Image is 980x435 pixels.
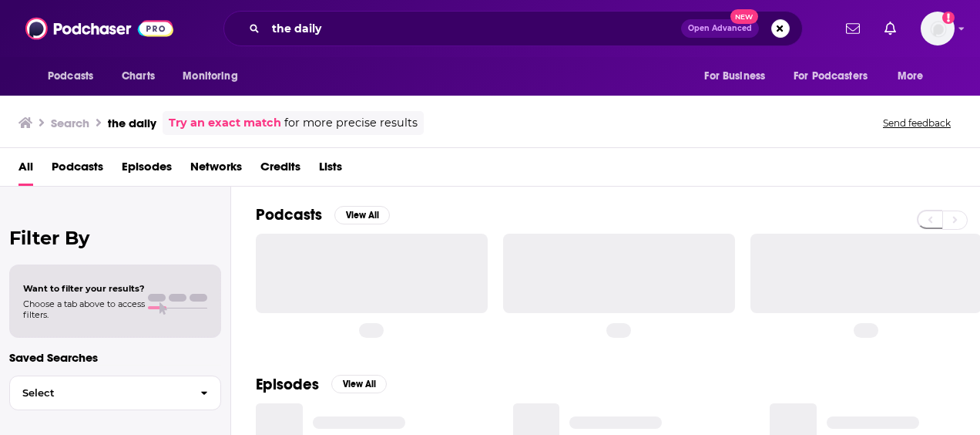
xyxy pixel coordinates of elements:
h3: Search [51,116,89,130]
span: Logged in as HBurn [921,12,955,46]
a: Credits [260,154,300,186]
span: For Business [704,66,765,87]
span: Select [10,388,188,398]
svg: Add a profile image [942,12,955,24]
button: View All [334,206,390,224]
button: open menu [693,62,784,91]
a: Show notifications dropdown [840,15,866,42]
button: View All [331,375,387,393]
button: open menu [37,62,113,91]
button: Send feedback [878,116,955,130]
a: PodcastsView All [256,205,390,224]
span: Choose a tab above to access filters. [23,298,145,320]
input: Search podcasts, credits, & more... [266,16,681,41]
span: Monitoring [183,66,237,87]
span: for more precise results [284,114,418,132]
a: Lists [319,154,342,186]
a: Charts [112,62,164,91]
a: Networks [190,154,242,186]
a: Show notifications dropdown [878,15,902,42]
span: Charts [122,66,155,87]
span: More [898,66,924,87]
div: Search podcasts, credits, & more... [223,11,803,46]
button: Select [9,376,221,410]
span: Want to filter your results? [23,283,145,294]
h2: Podcasts [256,205,322,224]
span: New [730,9,758,24]
span: Podcasts [48,66,93,87]
a: Episodes [122,154,172,186]
button: open menu [172,62,257,91]
button: open menu [784,62,890,91]
button: Open AdvancedNew [681,19,759,38]
h3: the daily [108,116,156,130]
img: Podchaser - Follow, Share and Rate Podcasts [25,14,173,43]
h2: Filter By [9,227,221,249]
p: Saved Searches [9,350,221,365]
h2: Episodes [256,375,319,394]
a: Podcasts [52,154,103,186]
a: Try an exact match [169,114,281,132]
span: Open Advanced [688,25,752,32]
button: Show profile menu [921,12,955,46]
a: All [18,154,33,186]
a: EpisodesView All [256,375,387,394]
button: open menu [887,62,943,91]
img: User Profile [921,12,955,46]
span: For Podcasters [794,66,868,87]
